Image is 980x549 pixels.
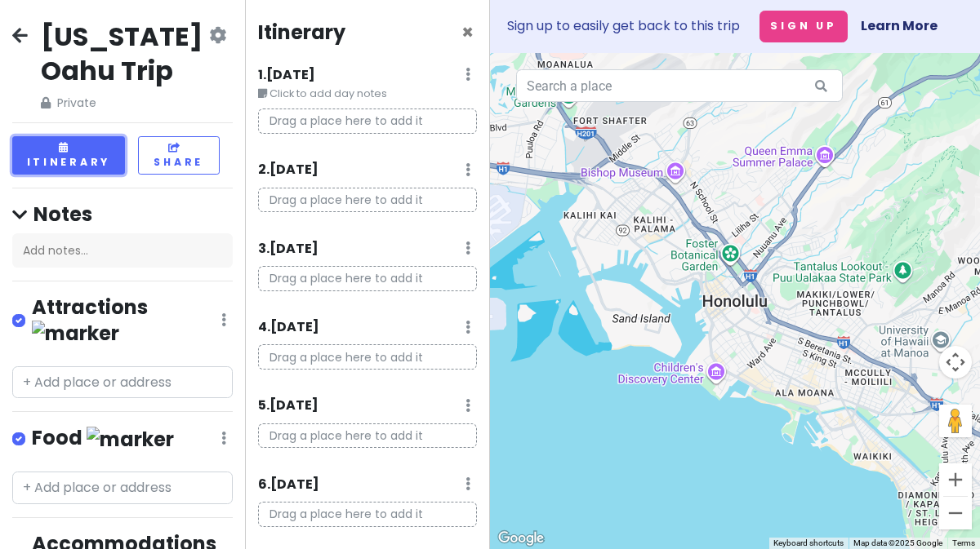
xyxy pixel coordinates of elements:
p: Drag a place here to add it [258,502,477,527]
p: Drag a place here to add it [258,108,477,134]
img: Google [494,528,548,549]
a: Learn More [861,16,938,35]
p: Drag a place here to add it [258,344,477,370]
h6: 1 . [DATE] [258,67,315,84]
span: Close itinerary [461,19,474,46]
p: Drag a place here to add it [258,423,477,449]
span: Private [41,94,206,112]
h4: Attractions [32,294,221,347]
button: Map camera controls [939,346,972,379]
button: Zoom in [939,463,972,496]
button: Zoom out [939,497,972,529]
a: Open this area in Google Maps (opens a new window) [494,528,548,549]
button: Keyboard shortcuts [773,538,844,549]
input: + Add place or address [12,472,233,504]
button: Sign Up [759,11,848,42]
button: Close [461,23,474,42]
a: Terms (opens in new tab) [952,538,975,547]
button: Drag Pegman onto the map to open Street View [939,405,972,437]
input: + Add place or address [12,366,233,399]
img: marker [32,321,119,346]
p: Drag a place here to add it [258,188,477,213]
h4: Itinerary [258,20,345,45]
h2: [US_STATE] Oahu Trip [41,20,206,87]
input: Search a place [516,69,843,102]
p: Drag a place here to add it [258,266,477,291]
div: Add notes... [12,233,233,268]
span: Map data ©2025 Google [853,538,942,547]
button: Itinerary [12,136,125,175]
img: marker [87,427,174,452]
h4: Notes [12,201,233,227]
h6: 4 . [DATE] [258,319,319,336]
h6: 6 . [DATE] [258,476,319,494]
button: Share [138,136,220,175]
small: Click to add day notes [258,86,477,102]
h6: 3 . [DATE] [258,241,318,258]
h6: 5 . [DATE] [258,397,318,414]
h6: 2 . [DATE] [258,162,318,179]
h4: Food [32,425,174,452]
